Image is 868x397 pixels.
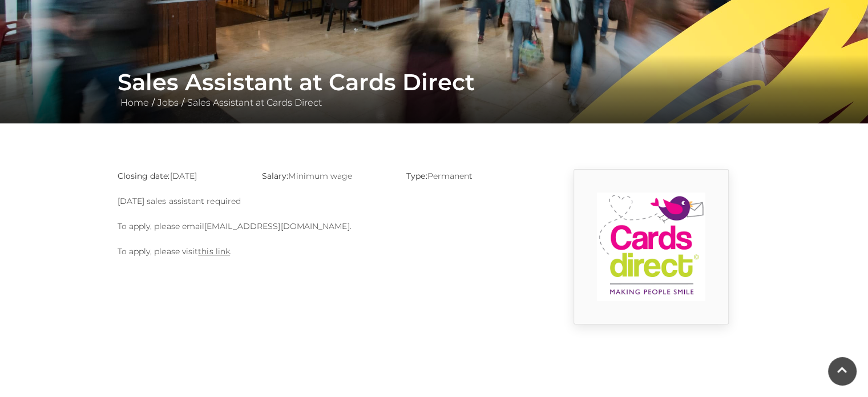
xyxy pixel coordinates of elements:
[597,193,705,301] img: 9_1554819914_l1cI.png
[155,97,181,108] a: Jobs
[118,194,534,208] p: [DATE] sales assistant required
[184,97,325,108] a: Sales Assistant at Cards Direct
[204,221,349,231] a: [EMAIL_ADDRESS][DOMAIN_NAME]
[118,244,534,258] p: To apply, please visit .
[262,169,389,183] p: Minimum wage
[406,169,534,183] p: Permanent
[118,69,751,96] h1: Sales Assistant at Cards Direct
[198,246,230,256] a: this link
[118,219,534,233] p: To apply, please email .
[118,169,245,183] p: [DATE]
[118,97,152,108] a: Home
[109,69,760,110] div: / /
[406,171,427,181] strong: Type:
[262,171,289,181] strong: Salary:
[118,171,170,181] strong: Closing date:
